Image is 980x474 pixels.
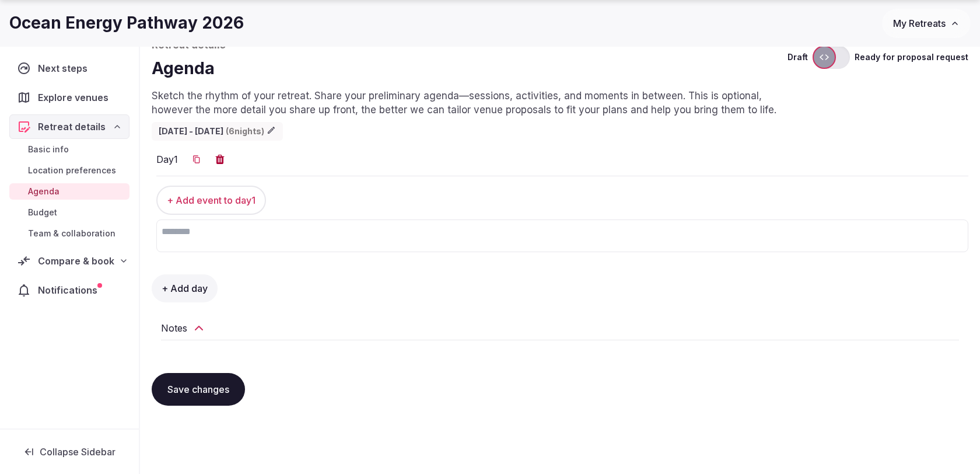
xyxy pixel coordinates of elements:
[152,373,245,406] button: Save changes
[9,12,244,34] h1: Ocean Energy Pathway 2026
[38,283,102,297] span: Notifications
[787,51,808,63] div: Draft
[9,278,129,302] a: Notifications
[9,56,129,81] a: Next steps
[28,186,60,197] span: Agenda
[156,186,266,215] button: + Add event to day1
[161,321,187,335] h2: Notes
[152,122,283,141] div: [DATE] - [DATE]
[152,274,218,302] button: + Add day
[40,446,116,458] span: Collapse Sidebar
[152,57,778,80] h1: Agenda
[893,18,946,29] span: My Retreats
[38,61,92,75] span: Next steps
[9,225,129,242] a: Team & collaboration
[9,204,129,221] a: Budget
[855,51,968,63] div: Ready for proposal request
[9,439,129,465] button: Collapse Sidebar
[28,207,57,218] span: Budget
[28,165,116,176] span: Location preferences
[156,152,178,166] h3: Day 1
[226,126,264,137] span: ( 6 nights)
[38,90,113,104] span: Explore venues
[9,141,129,158] a: Basic info
[38,120,106,134] span: Retreat details
[38,254,114,268] span: Compare & book
[9,85,129,110] a: Explore venues
[9,162,129,179] a: Location preferences
[28,228,116,239] span: Team & collaboration
[152,89,778,117] p: Sketch the rhythm of your retreat. Share your preliminary agenda—sessions, activities, and moment...
[882,9,971,38] button: My Retreats
[152,122,283,141] button: [DATE] - [DATE] (6nights)
[28,144,69,155] span: Basic info
[9,183,129,200] a: Agenda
